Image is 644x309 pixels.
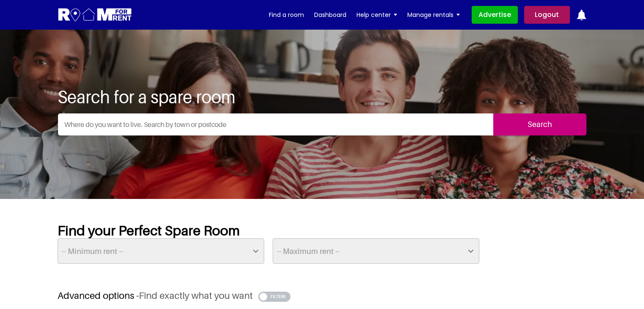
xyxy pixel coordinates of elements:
a: Help center [357,8,397,21]
input: Where do you want to live. Search by town or postcode [58,113,493,135]
input: Search [493,113,586,135]
img: Logo for Room for Rent, featuring a welcoming design with a house icon and modern typography [58,7,133,23]
a: Advertise [472,6,518,24]
h1: Search for a spare room [58,86,587,107]
a: Logout [524,6,570,24]
h3: Advanced options - [58,290,587,301]
a: Find a room [269,8,304,21]
a: Manage rentals [407,8,460,21]
strong: Find your Perfect Spare Room [58,222,240,238]
span: Find exactly what you want [139,290,253,301]
img: ic-notification [576,10,587,20]
a: Dashboard [314,8,346,21]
